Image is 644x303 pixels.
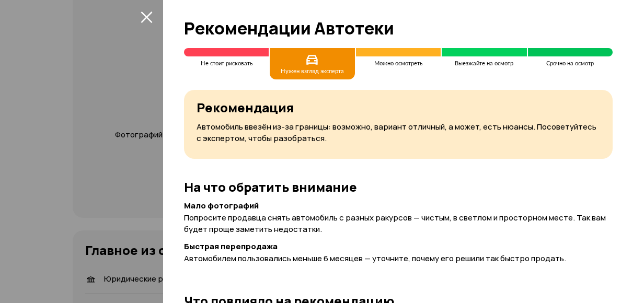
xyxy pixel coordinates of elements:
[197,100,600,115] h3: Рекомендация
[138,8,155,25] button: закрыть
[184,180,613,194] h3: На что обратить внимание
[184,201,613,211] h4: Мало фотографий
[184,61,269,67] div: Не стоит рисковать
[184,241,613,252] h4: Быстрая перепродажа
[281,68,344,75] div: Нужен взгляд эксперта
[528,61,613,67] div: Срочно на осмотр
[184,212,613,235] p: Попросите продавца снять автомобиль с разных ракурсов — чистым, в светлом и просторном месте. Так...
[197,121,600,144] p: Автомобиль ввезён из-за границы: возможно, вариант отличный, а может, есть нюансы. Посоветуйтесь ...
[356,61,441,67] div: Можно осмотреть
[184,253,613,264] p: Автомобилем пользовались меньше 6 месяцев — уточните, почему его решили так быстро продать.
[442,61,526,67] div: Выезжайте на осмотр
